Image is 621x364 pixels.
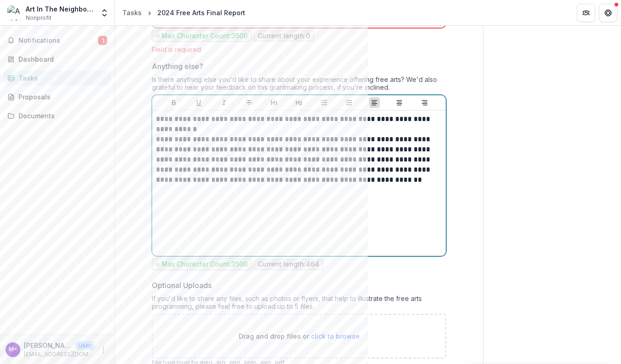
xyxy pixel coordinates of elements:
[7,6,22,20] img: Art In The Neighborhood
[218,97,230,108] button: Italicize
[4,89,111,104] a: Proposals
[98,36,107,45] span: 1
[24,350,94,358] p: [EMAIL_ADDRESS][DOMAIN_NAME]
[152,61,203,72] p: Anything else?
[161,260,247,268] p: Max Character Count: 3500
[18,54,103,64] div: Dashboard
[258,32,310,40] p: Current length: 0
[157,8,245,17] div: 2024 Free Arts Final Report
[239,331,360,341] p: Drag and drop files or
[369,97,380,108] button: Align Left
[98,344,109,355] button: More
[344,97,355,108] button: Ordered List
[293,97,305,108] button: Heading 2
[9,347,17,352] div: Mollie Burke <artintheneighborhoodvt@gmail.com>
[26,14,52,22] span: Nonprofit
[119,6,249,19] nav: breadcrumb
[599,4,617,22] button: Get Help
[75,341,94,350] p: User
[193,97,204,108] button: Underline
[577,4,595,22] button: Partners
[18,37,98,45] span: Notifications
[269,97,280,108] button: Heading 1
[152,46,446,53] div: Field is required
[26,4,94,14] div: Art In The Neighborhood
[243,97,254,108] button: Strike
[18,73,103,83] div: Tasks
[152,75,446,95] div: Is there anything else you'd like to share about your experience offering free arts? We'd also gr...
[18,92,103,102] div: Proposals
[319,97,330,108] button: Bullet List
[161,32,247,40] p: Max Character Count: 3500
[419,97,430,108] button: Align Right
[168,97,179,108] button: Bold
[258,260,319,268] p: Current length: 464
[122,8,142,17] div: Tasks
[18,111,103,121] div: Documents
[4,52,111,67] a: Dashboard
[98,4,111,22] button: Open entity switcher
[24,341,72,350] p: [PERSON_NAME] <[EMAIL_ADDRESS][DOMAIN_NAME]>
[394,97,405,108] button: Align Center
[311,332,360,340] span: click to browse
[4,33,111,48] button: Notifications1
[152,280,212,291] p: Optional Uploads
[4,108,111,123] a: Documents
[4,70,111,86] a: Tasks
[152,295,446,314] div: If you'd like to share any files, such as photos or flyers, that help to illustrate the free arts...
[119,6,145,19] a: Tasks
